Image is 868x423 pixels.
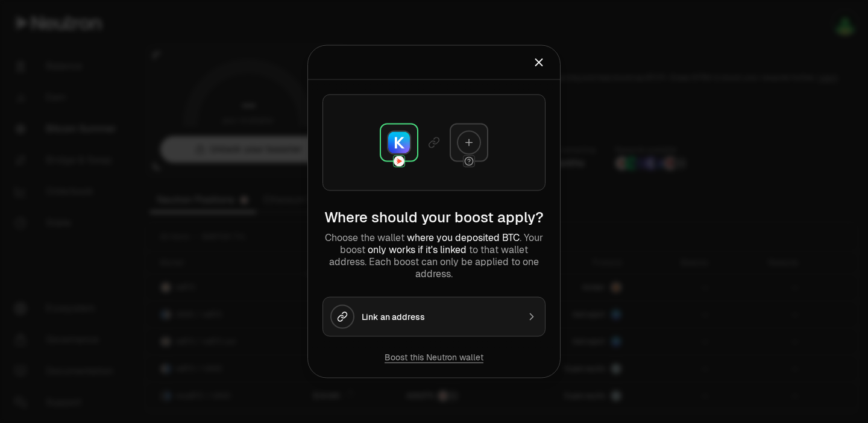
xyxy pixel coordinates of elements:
[362,311,518,323] div: Link an address
[407,231,520,244] span: where you deposited BTC
[322,208,546,227] h2: Where should your boost apply?
[322,232,546,280] p: Choose the wallet . Your boost to that wallet address. Each boost can only be applied to one addr...
[385,351,483,363] button: Boost this Neutron wallet
[388,132,410,154] img: Keplr
[368,243,467,256] span: only works if it's linked
[532,54,546,71] button: Close
[394,156,404,167] img: Neutron Logo
[322,297,546,337] button: Link an address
